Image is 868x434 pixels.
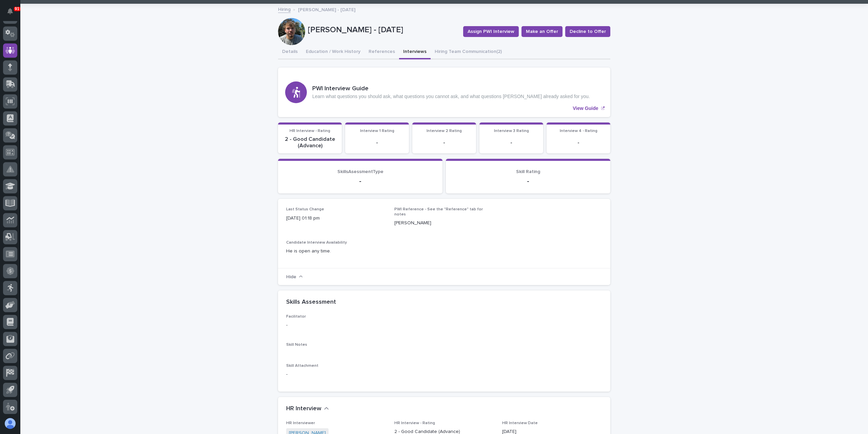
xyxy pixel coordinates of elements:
span: PWI Reference - See the "Reference" tab for notes [394,207,483,216]
p: [PERSON_NAME] - [DATE] [298,5,355,13]
span: HR Interview - Rating [290,129,330,133]
span: Decline to Offer [570,28,606,35]
button: Make an Offer [521,26,563,37]
p: - [484,139,539,146]
div: Notifications91 [8,8,17,19]
h2: HR Interview [286,405,321,413]
p: - [416,139,472,146]
span: Interview 4 - Rating [560,129,597,133]
span: SkillsAsessmentType [337,169,383,174]
button: Hiring Team Communication (2) [431,45,506,59]
p: - [454,177,602,185]
p: View Guide [573,106,598,111]
p: - [551,139,606,146]
button: Hide [286,274,303,279]
p: - [286,177,434,185]
button: Assign PWI Interview [463,26,519,37]
span: Last Status Change [286,207,324,211]
span: Skill Rating [516,169,540,174]
button: Education / Work History [302,45,364,59]
span: Skill Notes [286,343,307,347]
p: Learn what questions you should ask, what questions you cannot ask, and what questions [PERSON_NA... [312,94,590,99]
p: [PERSON_NAME] - [DATE] [308,25,458,35]
button: HR Interview [286,405,329,413]
span: Interview 1 Rating [360,129,394,133]
span: Make an Offer [526,28,558,35]
h3: PWI Interview Guide [312,85,590,93]
span: HR Interview - Rating [394,421,435,425]
p: [DATE] 01:18 pm [286,215,386,222]
a: Hiring [278,5,291,13]
button: users-avatar [3,416,17,431]
h2: Skills Assessment [286,299,336,306]
span: Interview 3 Rating [494,129,529,133]
p: 91 [15,6,19,11]
span: Candidate Interview Availability [286,241,347,245]
p: - [286,371,386,378]
p: He is open any time. [286,248,602,255]
span: HR Interview Date [502,421,538,425]
span: Facilitator [286,315,306,319]
p: 2 - Good Candidate (Advance) [282,136,338,149]
span: Skill Attachment [286,364,318,368]
span: Interview 2 Rating [427,129,462,133]
button: References [364,45,399,59]
button: Details [278,45,302,59]
span: HR Interviewer [286,421,315,425]
button: Notifications [3,4,17,18]
p: - [286,322,386,329]
span: Assign PWI Interview [468,28,514,35]
button: Interviews [399,45,431,59]
button: Decline to Offer [565,26,610,37]
p: - [349,139,405,146]
a: View Guide [278,68,610,117]
p: [PERSON_NAME] [394,220,494,227]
